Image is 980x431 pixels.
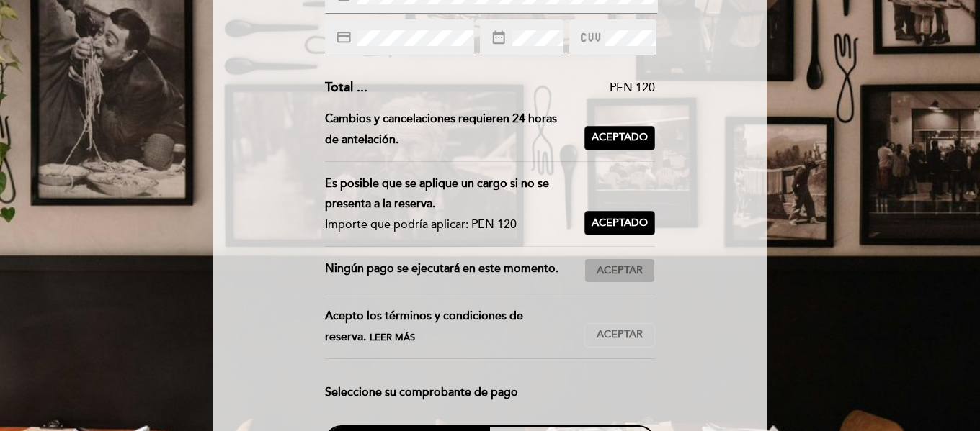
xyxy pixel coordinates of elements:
div: PEN 120 [367,80,656,96]
button: Aceptado [584,126,655,150]
span: Leer más [370,332,415,343]
div: Ningún pago se ejecutará en este momento. [325,258,585,283]
span: Aceptado [592,130,648,145]
span: Aceptar [597,263,643,278]
button: Aceptar [584,323,655,348]
div: Cambios y cancelaciones requieren 24 horas de antelación. [325,109,585,150]
span: Aceptar [597,327,643,342]
span: Total ... [325,79,367,95]
button: Aceptar [584,258,655,283]
i: date_range [491,30,507,45]
button: Aceptado [584,211,655,235]
span: Aceptado [592,216,648,231]
div: Importe que podría aplicar: PEN 120 [325,214,574,235]
i: credit_card [336,30,352,45]
div: Es posible que se aplique un cargo si no se presenta a la reserva. [325,173,574,215]
span: Seleccione su comprobante de pago [325,382,518,403]
div: Acepto los términos y condiciones de reserva. [325,306,585,348]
